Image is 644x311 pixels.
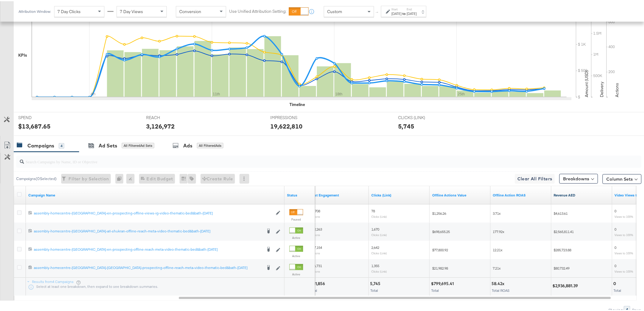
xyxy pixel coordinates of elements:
[58,8,81,13] span: 7 Day Clicks
[432,228,450,233] span: $698,655.25
[310,244,322,249] span: 617,154
[18,8,51,12] div: Attribution Window:
[554,246,572,251] span: $285,723.88
[120,8,143,13] span: 7 Day Views
[492,287,510,292] span: Total ROAS
[599,80,605,96] text: Delivery
[310,226,322,230] span: 322,263
[493,265,501,269] span: 7.21x
[371,250,387,254] sub: Clicks (Link)
[34,264,262,270] a: assembly-homecentre-[GEOGRAPHIC_DATA]-[GEOGRAPHIC_DATA]-prospecting-offline-reach-meta-video-them...
[371,192,427,196] a: The number of clicks on links appearing on your ad or Page that direct people to your sites off F...
[183,141,192,148] div: Ads
[432,265,448,269] span: $21,982.98
[584,69,590,96] text: Amount (USD)
[371,244,379,249] span: 2,642
[615,250,633,254] sub: Views to 100%
[371,207,375,212] span: 78
[371,214,387,217] sub: Clicks (Link)
[398,121,414,129] div: 5,745
[608,307,624,311] div: Showing:
[398,114,444,119] span: CLICKS (LINK)
[122,142,154,147] div: All Filtered Ad Sets
[554,228,574,233] span: $2,565,811.41
[493,210,501,214] span: 3.71x
[615,226,617,230] span: 0
[34,264,262,269] div: assembly-homecentre-[GEOGRAPHIC_DATA]-[GEOGRAPHIC_DATA]-prospecting-offline-reach-meta-video-them...
[287,192,313,196] a: Shows the current state of your Ad Campaign.
[614,82,620,96] text: Actions
[370,287,378,292] span: Total
[28,192,282,196] a: Your campaign name.
[289,253,303,257] label: Active
[407,6,417,10] label: End:
[554,265,570,269] span: $80,732.49
[392,10,402,15] div: [DATE]
[229,7,286,13] label: Use Unified Attribution Setting:
[432,192,488,196] a: Offline Actions.
[310,192,366,196] a: The number of actions related to your Page's posts as a result of your ad.
[371,232,387,235] sub: Clicks (Link)
[517,174,552,182] span: Clear All Filters
[614,287,621,292] span: Total
[146,121,175,129] div: 3,126,972
[554,192,610,196] a: Revenue AED
[431,287,439,292] span: Total
[371,262,379,267] span: 1,355
[270,121,303,129] div: 19,622,810
[34,246,262,252] a: assembly-homecentre-[GEOGRAPHIC_DATA]-en-prospecting-offline-reach-meta-video-thematic-bed&bath-[...
[16,175,57,180] div: Campaigns ( 0 Selected)
[375,10,380,12] span: ↑
[27,141,54,148] div: Campaigns
[34,228,262,234] a: assembly-homecentre-[GEOGRAPHIC_DATA]-all-shukran-offline-reach-meta-video-thematic-bed&bath-[DATE]
[197,142,223,147] div: All Filtered Ads
[615,262,617,267] span: 0
[615,244,617,249] span: 0
[432,210,446,214] span: $1,256.26
[289,101,305,106] div: Timeline
[407,10,417,15] div: [DATE]
[554,210,568,214] span: $4,613.61
[179,8,201,13] span: Conversion
[493,192,549,196] a: Offline Actions.
[432,246,448,251] span: $77,800.92
[310,262,322,267] span: 346,731
[115,173,126,182] div: 0
[289,271,303,275] label: Active
[289,216,303,220] label: Paused
[34,210,273,215] a: assembly-homecentre-[GEOGRAPHIC_DATA]-en-prospecting-offline-views-ig-video-thematic-bed&bath-[DATE]
[632,307,642,311] div: Rows
[615,207,617,212] span: 0
[615,214,633,217] sub: Views to 100%
[615,268,633,272] sub: Views to 100%
[270,114,316,119] span: IMPRESSIONS
[59,142,64,147] div: 4
[559,173,598,182] button: Breakdowns
[327,8,342,13] span: Custom
[603,173,642,183] button: Column Sets
[18,114,64,119] span: SPEND
[18,51,27,57] div: KPIs
[370,280,382,285] div: 5,745
[146,114,192,119] span: REACH
[402,10,407,15] strong: to
[18,121,51,129] div: $13,687.65
[431,280,456,285] div: $799,695.41
[371,268,387,272] sub: Clicks (Link)
[24,152,584,164] input: Search Campaigns by Name, ID or Objective
[492,280,506,285] div: 58.42x
[515,173,555,182] button: Clear All Filters
[615,232,633,235] sub: Views to 100%
[392,6,402,10] label: Start:
[289,235,303,239] label: Active
[493,228,505,233] span: 177.92x
[34,246,262,251] div: assembly-homecentre-[GEOGRAPHIC_DATA]-en-prospecting-offline-reach-meta-video-thematic-bed&bath-[...
[614,280,618,285] div: 0
[553,282,580,288] div: $2,936,881.39
[493,246,503,251] span: 12.21x
[309,280,327,285] div: 1,311,856
[34,228,262,232] div: assembly-homecentre-[GEOGRAPHIC_DATA]-all-shukran-offline-reach-meta-video-thematic-bed&bath-[DATE]
[371,226,379,230] span: 1,670
[99,141,117,148] div: Ad Sets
